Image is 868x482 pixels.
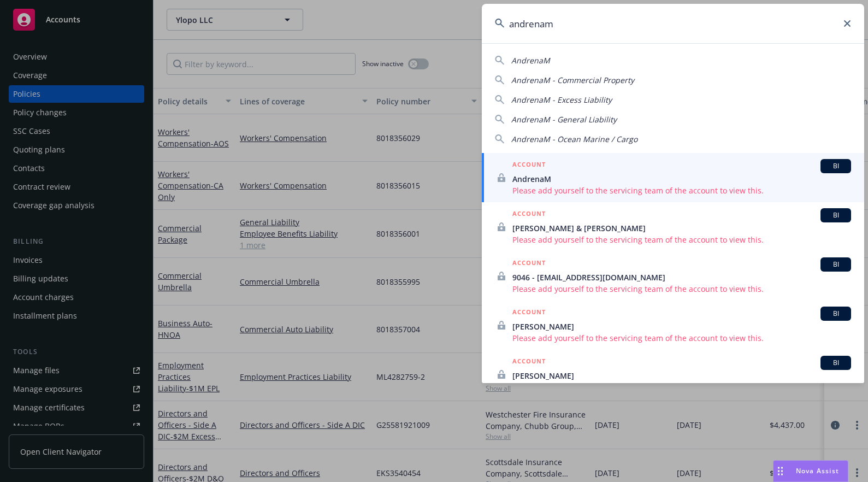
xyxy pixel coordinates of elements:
h5: ACCOUNT [512,257,546,271]
h5: ACCOUNT [512,356,546,369]
span: Please add yourself to the servicing team of the account to view this. [512,185,851,196]
span: BI [825,309,847,319]
a: ACCOUNTBIAndrenaMPlease add yourself to the servicing team of the account to view this. [482,153,864,202]
a: ACCOUNTBI[PERSON_NAME]Please add yourself to the servicing team of the account to view this. [482,350,864,399]
span: AndrenaM - General Liability [511,114,617,125]
a: ACCOUNTBI9046 - [EMAIL_ADDRESS][DOMAIN_NAME]Please add yourself to the servicing team of the acco... [482,251,864,301]
span: Nova Assist [796,466,839,475]
span: AndrenaM - Commercial Property [511,75,634,85]
span: [PERSON_NAME] & [PERSON_NAME] [512,222,851,234]
a: ACCOUNTBI[PERSON_NAME]Please add yourself to the servicing team of the account to view this. [482,301,864,350]
input: Search... [482,4,864,43]
span: BI [825,260,847,269]
a: ACCOUNTBI[PERSON_NAME] & [PERSON_NAME]Please add yourself to the servicing team of the account to... [482,202,864,251]
span: AndrenaM - Excess Liability [511,95,612,105]
span: Please add yourself to the servicing team of the account to view this. [512,234,851,245]
span: [PERSON_NAME] [512,321,851,332]
span: Please add yourself to the servicing team of the account to view this. [512,381,851,393]
button: Nova Assist [773,460,848,482]
span: AndrenaM [511,55,550,66]
span: BI [825,161,847,171]
h5: ACCOUNT [512,159,546,172]
span: BI [825,358,847,368]
span: AndrenaM [512,173,851,185]
span: 9046 - [EMAIL_ADDRESS][DOMAIN_NAME] [512,272,851,283]
span: AndrenaM - Ocean Marine / Cargo [511,134,637,144]
span: BI [825,210,847,220]
div: Drag to move [773,461,787,481]
span: [PERSON_NAME] [512,370,851,381]
span: Please add yourself to the servicing team of the account to view this. [512,332,851,344]
h5: ACCOUNT [512,307,546,320]
h5: ACCOUNT [512,208,546,221]
span: Please add yourself to the servicing team of the account to view this. [512,283,851,295]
